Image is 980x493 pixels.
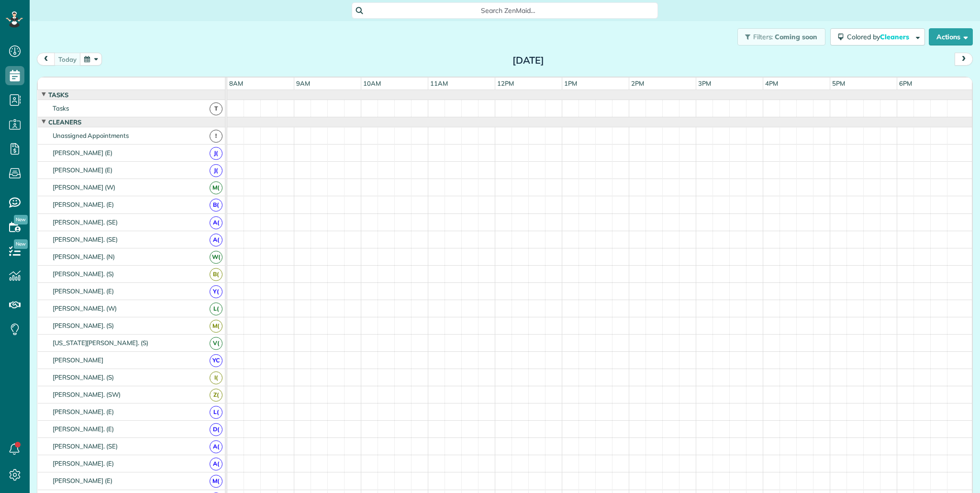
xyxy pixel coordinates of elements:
span: [PERSON_NAME]. (E) [51,408,116,415]
span: [PERSON_NAME]. (E) [51,459,116,467]
span: [PERSON_NAME]. (E) [51,201,116,208]
span: 2pm [629,79,646,87]
button: prev [37,53,55,66]
span: [PERSON_NAME]. (W) [51,304,119,312]
span: T [210,102,223,115]
span: [PERSON_NAME]. (S) [51,373,116,381]
span: 12pm [495,79,516,87]
span: M( [210,320,223,333]
span: 1pm [562,79,579,87]
span: L( [210,303,223,315]
span: 11am [428,79,450,87]
span: Cleaners [880,33,911,41]
span: [PERSON_NAME] (W) [51,183,117,191]
span: A( [210,234,223,246]
span: [PERSON_NAME]. (S) [51,270,116,278]
span: [PERSON_NAME] [51,356,106,364]
span: [PERSON_NAME]. (E) [51,425,116,433]
span: J( [210,147,223,160]
span: L( [210,406,223,419]
span: B( [210,268,223,281]
span: B( [210,199,223,212]
span: Colored by [847,33,913,41]
span: [PERSON_NAME]. (SE) [51,218,120,226]
span: M( [210,475,223,488]
span: A( [210,458,223,471]
span: [PERSON_NAME]. (S) [51,322,116,329]
span: [PERSON_NAME] (E) [51,477,114,484]
span: 4pm [763,79,780,87]
span: Cleaners [46,118,83,126]
span: A( [210,440,223,453]
span: Tasks [46,91,70,99]
span: 5pm [830,79,847,87]
span: [PERSON_NAME]. (N) [51,253,117,260]
button: Colored byCleaners [830,28,925,45]
span: A( [210,216,223,229]
span: [PERSON_NAME]. (SW) [51,391,122,398]
span: J( [210,164,223,177]
span: Filters: [753,33,773,41]
span: D( [210,423,223,436]
h2: [DATE] [468,55,588,66]
span: Coming soon [775,33,818,41]
span: Unassigned Appointments [51,132,131,139]
span: New [14,215,28,224]
span: [PERSON_NAME]. (SE) [51,442,120,450]
span: [PERSON_NAME] (E) [51,149,114,157]
button: next [955,53,973,66]
span: [US_STATE][PERSON_NAME]. (S) [51,339,150,347]
span: 9am [294,79,312,87]
span: Tasks [51,104,71,112]
span: [PERSON_NAME]. (SE) [51,235,120,243]
span: Z( [210,389,223,402]
span: YC [210,354,223,367]
span: [PERSON_NAME] (E) [51,166,114,174]
span: 10am [361,79,383,87]
span: New [14,239,28,249]
span: V( [210,337,223,350]
span: [PERSON_NAME]. (E) [51,287,116,295]
span: M( [210,181,223,194]
span: W( [210,251,223,264]
span: 6pm [897,79,914,87]
span: 3pm [696,79,713,87]
span: I( [210,371,223,384]
span: 8am [227,79,245,87]
button: Actions [929,28,973,45]
span: Y( [210,285,223,298]
button: today [54,53,81,66]
span: ! [210,130,223,143]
